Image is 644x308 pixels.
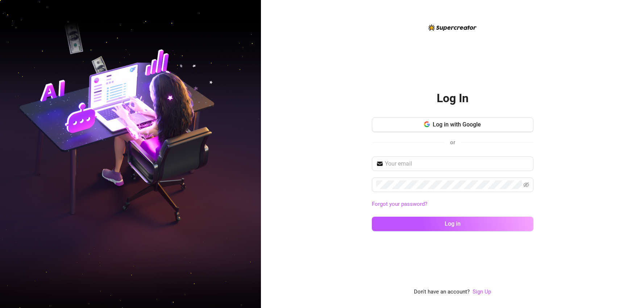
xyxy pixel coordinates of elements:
[433,121,481,128] span: Log in with Google
[385,159,529,168] input: Your email
[414,288,470,296] span: Don't have an account?
[445,220,461,227] span: Log in
[372,217,533,231] button: Log in
[437,91,469,106] h2: Log In
[428,24,477,31] img: logo-BBDzfeDw.svg
[372,117,533,132] button: Log in with Google
[372,201,427,207] a: Forgot your password?
[473,288,491,295] a: Sign Up
[523,182,529,188] span: eye-invisible
[450,139,455,146] span: or
[473,288,491,296] a: Sign Up
[372,200,533,209] a: Forgot your password?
